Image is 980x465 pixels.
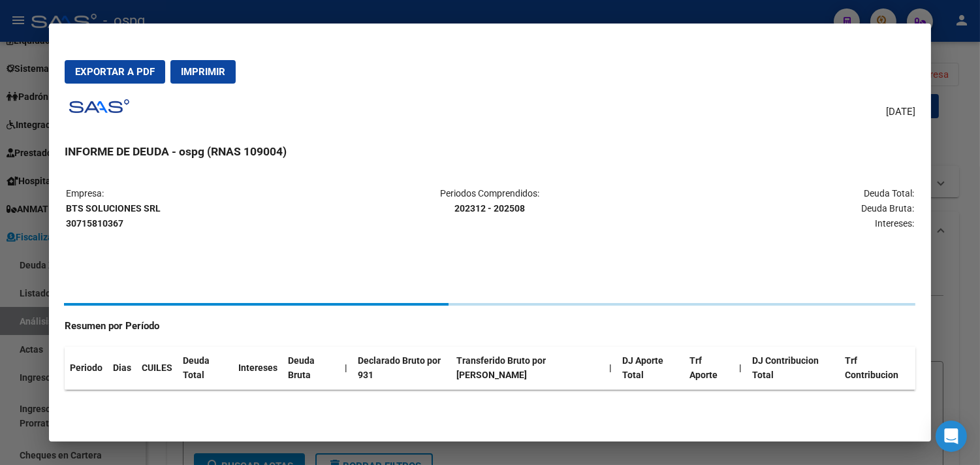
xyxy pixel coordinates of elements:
h4: Resumen por Período [65,319,915,334]
button: Exportar a PDF [65,60,165,84]
th: Intereses [233,347,283,390]
th: Trf Aporte [684,347,734,390]
h3: INFORME DE DEUDA - ospg (RNAS 109004) [65,143,915,160]
button: Imprimir [170,60,236,84]
p: Periodos Comprendidos: [349,186,631,216]
th: Trf Contribucion [840,347,915,390]
th: | [735,347,748,390]
span: Exportar a PDF [75,66,155,78]
th: Deuda Total [178,347,233,390]
th: Declarado Bruto por 931 [353,347,451,390]
span: Imprimir [181,66,225,78]
th: Dias [108,347,136,390]
p: Empresa: [66,186,348,231]
th: | [340,347,353,390]
th: | [604,347,617,390]
th: Transferido Bruto por [PERSON_NAME] [451,347,604,390]
th: CUILES [136,347,178,390]
th: DJ Contribucion Total [748,347,840,390]
th: DJ Aporte Total [617,347,684,390]
p: Deuda Total: Deuda Bruta: Intereses: [632,186,914,231]
strong: 202312 - 202508 [454,203,525,214]
th: Deuda Bruta [283,347,340,390]
span: [DATE] [886,104,915,120]
div: Open Intercom Messenger [936,421,967,452]
th: Periodo [65,347,108,390]
strong: BTS SOLUCIONES SRL 30715810367 [66,203,161,229]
